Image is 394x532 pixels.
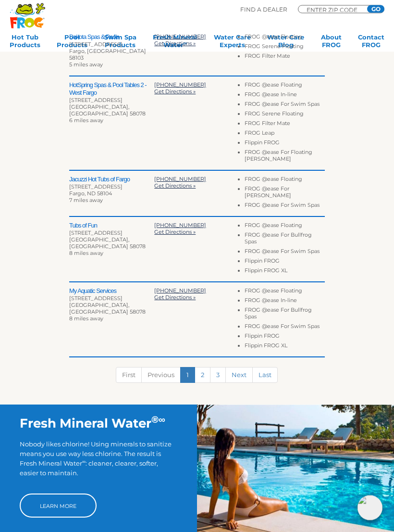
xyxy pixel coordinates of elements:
h2: My Aquatic Services [69,288,154,295]
li: FROG Serene Floating [245,43,325,53]
li: FROG Serene Floating [245,111,325,120]
a: [PHONE_NUMBER] [154,222,206,229]
a: Get Directions » [154,89,196,95]
a: Get Directions » [154,294,196,301]
li: Flippin FROG XL [245,342,325,352]
li: FROG @ease Floating [245,222,325,232]
div: [STREET_ADDRESS] [69,295,154,302]
a: Get Directions » [154,229,196,236]
h2: Tubs of Fun [69,222,154,230]
a: PoolProducts [57,33,87,52]
h2: Fresh Mineral Water [20,416,177,431]
li: FROG @ease Floating [245,176,325,186]
a: Learn More [20,494,97,518]
li: FROG @ease In-line [245,297,325,307]
div: [GEOGRAPHIC_DATA], [GEOGRAPHIC_DATA] 58078 [69,302,154,316]
a: Next [225,367,253,383]
li: Flippin FROG [245,333,325,342]
li: FROG @ease In-line [245,91,325,101]
span: 8 miles away [69,250,103,257]
sup: ∞ [82,459,86,465]
a: Last [252,367,278,383]
a: Hot TubProducts [10,33,40,52]
a: Previous [141,367,181,383]
a: 1 [180,367,195,383]
img: openIcon [357,495,382,520]
li: FROG @ease Floating [245,34,325,43]
li: Flippin FROG [245,139,325,149]
a: Get Directions » [154,40,196,47]
sup: ∞ [159,414,165,426]
li: FROG Filter Mate [245,120,325,130]
div: Fargo, ND 58104 [69,190,154,197]
li: FROG Leap [245,130,325,139]
h2: Jacuzzi Hot Tubs of Fargo [69,176,154,184]
li: FROG @ease For Swim Spas [245,248,325,258]
li: FROG @ease For Swim Spas [245,202,325,212]
a: Get Directions » [154,183,196,190]
li: Flippin FROG XL [245,267,325,277]
sup: ® [151,414,159,426]
div: [STREET_ADDRESS] [69,230,154,237]
a: First [116,367,142,383]
div: Fargo, [GEOGRAPHIC_DATA] 58103 [69,48,154,62]
li: FROG @ease For [PERSON_NAME] [245,186,325,202]
a: [PHONE_NUMBER] [154,176,206,183]
span: 8 miles away [69,316,103,322]
p: Nobody likes chlorine! Using minerals to sanitize means you use way less chlorine. The result is ... [20,440,177,484]
li: FROG @ease For Swim Spas [245,101,325,111]
div: [STREET_ADDRESS] [69,41,154,48]
li: FROG @ease For Floating [PERSON_NAME] [245,149,325,165]
li: FROG @ease For Bullfrog Spas [245,307,325,323]
a: AboutFROG [321,33,342,52]
a: 2 [195,367,210,383]
li: FROG Filter Mate [245,53,325,63]
input: Zip Code Form [306,7,363,12]
h2: Dakota Spas & Pools [69,34,154,41]
a: ContactFROG [358,33,384,52]
span: 5 miles away [69,62,103,68]
a: 3 [210,367,226,383]
span: 6 miles away [69,117,103,124]
li: FROG @ease For Swim Spas [245,323,325,333]
input: GO [367,5,384,13]
a: [PHONE_NUMBER] [154,34,206,40]
h2: HotSpring Spas & Pool Tables 2 - West Fargo [69,82,154,97]
p: Find A Dealer [240,5,287,14]
div: [GEOGRAPHIC_DATA], [GEOGRAPHIC_DATA] 58078 [69,104,154,117]
a: [PHONE_NUMBER] [154,82,206,89]
div: [STREET_ADDRESS] [69,184,154,190]
a: [PHONE_NUMBER] [154,288,206,294]
div: [STREET_ADDRESS] [69,97,154,104]
span: 7 miles away [69,197,103,204]
li: FROG @ease Floating [245,288,325,297]
div: [GEOGRAPHIC_DATA], [GEOGRAPHIC_DATA] 58078 [69,237,154,250]
li: FROG @ease Floating [245,82,325,91]
li: Flippin FROG [245,258,325,267]
li: FROG @ease For Bullfrog Spas [245,232,325,248]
